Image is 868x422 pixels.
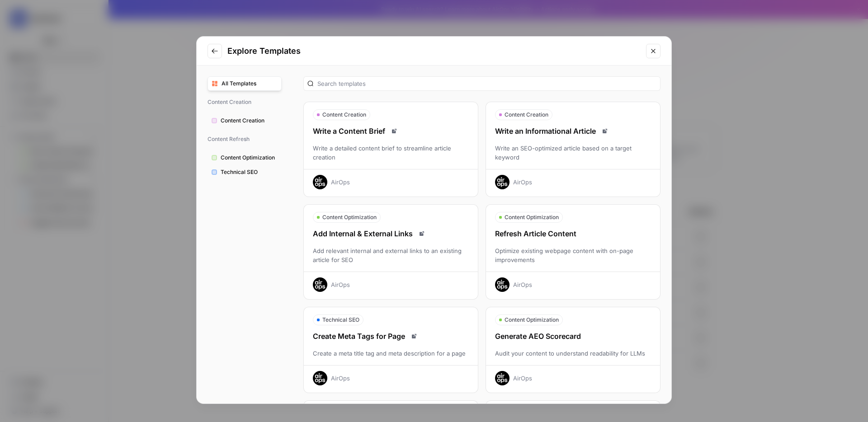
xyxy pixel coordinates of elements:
div: Audit your content to understand readability for LLMs [486,349,660,358]
span: Content Optimization [322,213,377,221]
div: Refresh Article Content [486,228,660,239]
button: Content OptimizationGenerate AEO ScorecardAudit your content to understand readability for LLMsAi... [486,307,660,393]
span: Technical SEO [322,316,359,324]
button: Content OptimizationAdd Internal & External LinksRead docsAdd relevant internal and external link... [303,204,478,300]
a: Read docs [389,126,400,136]
button: Technical SEOCreate Meta Tags for PageRead docsCreate a meta title tag and meta description for a... [303,307,478,393]
div: Write a Content Brief [304,126,478,136]
div: AirOps [513,280,532,289]
div: AirOps [331,280,350,289]
div: Add relevant internal and external links to an existing article for SEO [304,246,478,264]
button: Go to previous step [208,44,222,58]
button: Content Creation [208,113,282,128]
div: Write a detailed content brief to streamline article creation [304,144,478,162]
button: Content CreationWrite an Informational ArticleRead docsWrite an SEO-optimized article based on a ... [486,102,660,197]
h2: Explore Templates [227,45,641,57]
input: Search templates [317,79,656,88]
button: All Templates [208,76,282,91]
a: Read docs [599,126,610,136]
button: Content Optimization [208,150,282,165]
div: Optimize existing webpage content with on-page improvements [486,246,660,264]
div: AirOps [513,374,532,383]
div: AirOps [331,374,350,383]
span: Content Creation [505,111,548,119]
span: Content Creation [208,94,282,110]
span: Content Creation [221,117,278,125]
button: Content OptimizationRefresh Article ContentOptimize existing webpage content with on-page improve... [486,204,660,300]
div: Write an Informational Article [486,126,660,136]
button: Technical SEO [208,165,282,179]
button: Content CreationWrite a Content BriefRead docsWrite a detailed content brief to streamline articl... [303,102,478,197]
div: Generate AEO Scorecard [486,331,660,342]
div: Add Internal & External Links [304,228,478,239]
div: AirOps [331,178,350,187]
span: All Templates [222,80,278,88]
span: Technical SEO [221,168,278,176]
div: AirOps [513,178,532,187]
span: Content Optimization [505,213,559,221]
a: Read docs [416,228,427,239]
span: Content Refresh [208,131,282,147]
div: Create Meta Tags for Page [304,331,478,342]
div: Create a meta title tag and meta description for a page [304,349,478,358]
a: Read docs [409,331,420,342]
span: Content Creation [322,111,366,119]
div: Write an SEO-optimized article based on a target keyword [486,144,660,162]
button: Close modal [646,44,660,58]
span: Content Optimization [221,154,278,162]
span: Content Optimization [505,316,559,324]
